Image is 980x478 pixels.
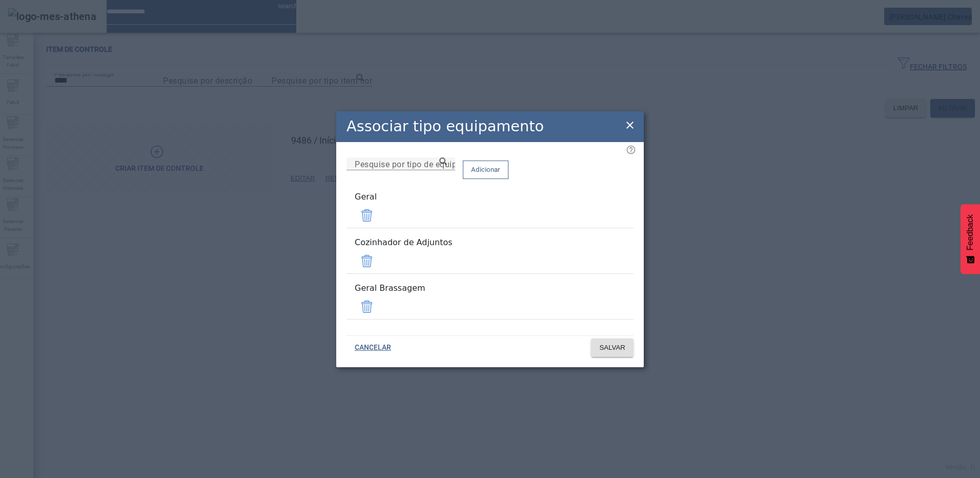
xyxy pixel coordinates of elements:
div: Geral [355,191,625,203]
span: SALVAR [599,343,625,353]
div: Cozinhador de Adjuntos [355,236,625,249]
input: Number [355,158,447,170]
span: Adicionar [471,165,500,175]
span: Feedback [966,214,975,250]
button: CANCELAR [346,338,399,357]
span: CANCELAR [355,343,391,353]
button: SALVAR [591,338,634,357]
mat-label: Pesquise por tipo de equipamento [355,159,486,169]
button: Adicionar [463,161,508,179]
button: Feedback - Mostrar pesquisa [961,204,980,274]
div: Geral Brassagem [355,282,625,294]
h2: Associar tipo equipamento [346,115,544,137]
